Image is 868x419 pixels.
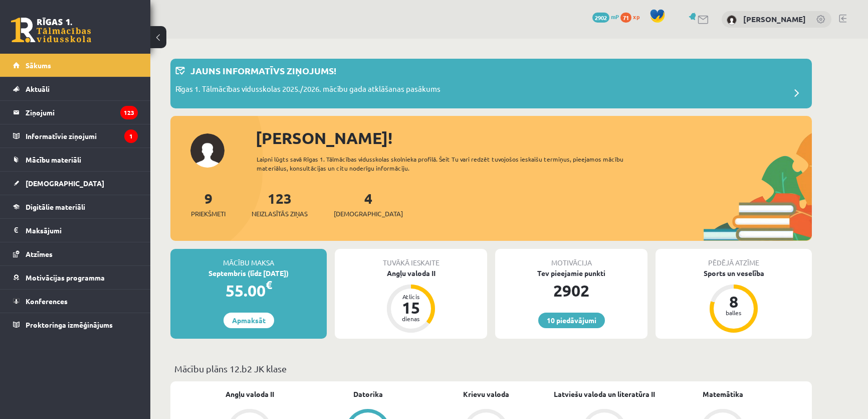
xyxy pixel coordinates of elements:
[226,389,274,399] a: Angļu valoda II
[175,83,441,97] p: Rīgas 1. Tālmācības vidusskolas 2025./2026. mācību gada atklāšanas pasākums
[124,129,138,143] i: 1
[13,172,138,195] a: [DEMOGRAPHIC_DATA]
[26,249,53,258] span: Atzīmes
[396,316,426,322] div: dienas
[719,294,749,310] div: 8
[26,124,138,148] legend: Informatīvie ziņojumi
[13,266,138,289] a: Motivācijas programma
[26,202,85,211] span: Digitālie materiāli
[26,219,138,242] legend: Maksājumi
[554,389,655,399] a: Latviešu valoda un literatūra II
[13,54,138,77] a: Sākums
[252,209,308,219] span: Neizlasītās ziņas
[26,179,104,188] span: [DEMOGRAPHIC_DATA]
[495,268,647,278] div: Tev pieejamie punkti
[396,294,426,300] div: Atlicis
[592,13,609,23] span: 2902
[620,13,644,21] a: 71 xp
[611,13,619,21] span: mP
[656,249,812,268] div: Pēdējā atzīme
[633,13,639,21] span: xp
[170,278,327,303] div: 55.00
[13,313,138,336] a: Proktoringa izmēģinājums
[13,148,138,171] a: Mācību materiāli
[26,273,105,282] span: Motivācijas programma
[170,268,327,278] div: Septembris (līdz [DATE])
[13,219,138,242] a: Maksājumi
[26,84,50,93] span: Aktuāli
[620,13,631,23] span: 71
[538,313,605,328] a: 10 piedāvājumi
[13,101,138,124] a: Ziņojumi123
[743,14,806,24] a: [PERSON_NAME]
[175,64,807,103] a: Jauns informatīvs ziņojums! Rīgas 1. Tālmācības vidusskolas 2025./2026. mācību gada atklāšanas pa...
[13,242,138,265] a: Atzīmes
[335,249,487,268] div: Tuvākā ieskaite
[703,389,743,399] a: Matemātika
[727,15,737,25] img: Eriks Meļņiks
[13,290,138,313] a: Konferences
[266,277,272,292] span: €
[719,310,749,316] div: balles
[174,362,808,375] p: Mācību plāns 12.b2 JK klase
[335,268,487,278] div: Angļu valoda II
[463,389,509,399] a: Krievu valoda
[495,278,647,303] div: 2902
[252,189,308,219] a: 123Neizlasītās ziņas
[592,13,619,21] a: 2902 mP
[191,189,226,219] a: 9Priekšmeti
[257,155,641,173] div: Laipni lūgts savā Rīgas 1. Tālmācības vidusskolas skolnieka profilā. Šeit Tu vari redzēt tuvojošo...
[256,126,812,150] div: [PERSON_NAME]!
[495,249,647,268] div: Motivācija
[335,268,487,334] a: Angļu valoda II Atlicis 15 dienas
[656,268,812,334] a: Sports un veselība 8 balles
[13,77,138,100] a: Aktuāli
[26,297,68,306] span: Konferences
[13,195,138,218] a: Digitālie materiāli
[26,320,113,329] span: Proktoringa izmēģinājums
[26,61,51,70] span: Sākums
[334,209,403,219] span: [DEMOGRAPHIC_DATA]
[120,106,138,119] i: 123
[190,64,336,77] p: Jauns informatīvs ziņojums!
[26,155,81,164] span: Mācību materiāli
[13,124,138,148] a: Informatīvie ziņojumi1
[224,313,274,328] a: Apmaksāt
[396,300,426,316] div: 15
[170,249,327,268] div: Mācību maksa
[656,268,812,278] div: Sports un veselība
[353,389,383,399] a: Datorika
[191,209,226,219] span: Priekšmeti
[334,189,403,219] a: 4[DEMOGRAPHIC_DATA]
[11,18,91,43] a: Rīgas 1. Tālmācības vidusskola
[26,101,138,124] legend: Ziņojumi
